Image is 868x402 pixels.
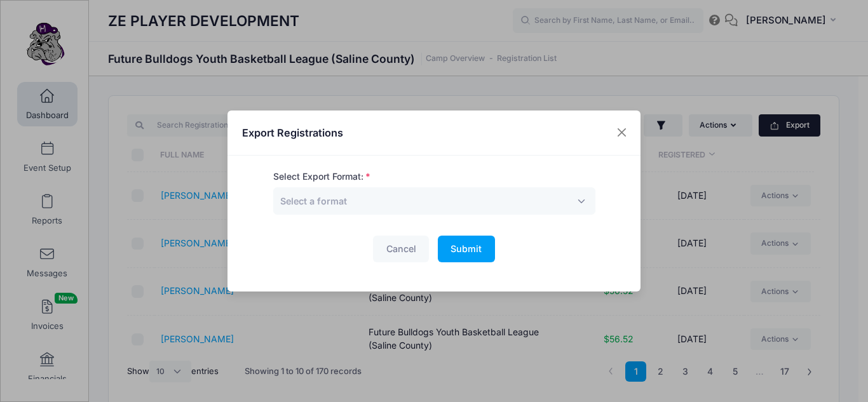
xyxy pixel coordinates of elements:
[273,170,370,184] label: Select Export Format:
[438,236,495,263] button: Submit
[280,196,347,206] span: Select a format
[373,236,429,263] button: Cancel
[280,194,347,208] span: Select a format
[451,243,482,254] span: Submit
[242,125,343,140] h4: Export Registrations
[273,187,595,215] span: Select a format
[611,121,634,144] button: Close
